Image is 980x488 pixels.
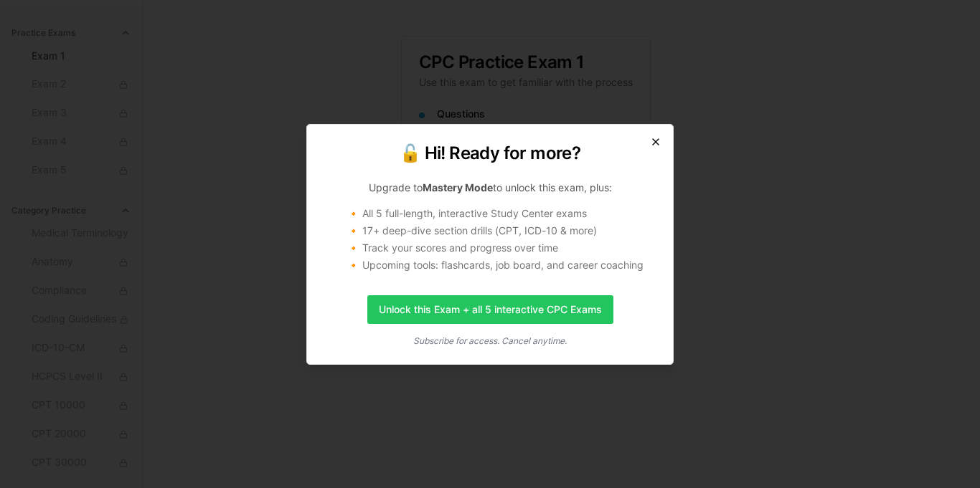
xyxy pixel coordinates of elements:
strong: Mastery Mode [423,181,493,193]
li: 🔸 All 5 full-length, interactive Study Center exams [347,206,656,221]
li: 🔸 Upcoming tools: flashcards, job board, and career coaching [347,258,656,272]
a: Unlock this Exam + all 5 interactive CPC Exams [367,295,613,324]
li: 🔸 17+ deep-dive section drills (CPT, ICD-10 & more) [347,224,656,238]
p: Upgrade to to unlock this exam, plus: [324,181,656,195]
h2: 🔓 Hi! Ready for more? [324,142,656,165]
li: 🔸 Track your scores and progress over time [347,241,656,255]
i: Subscribe for access. Cancel anytime. [413,335,567,346]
